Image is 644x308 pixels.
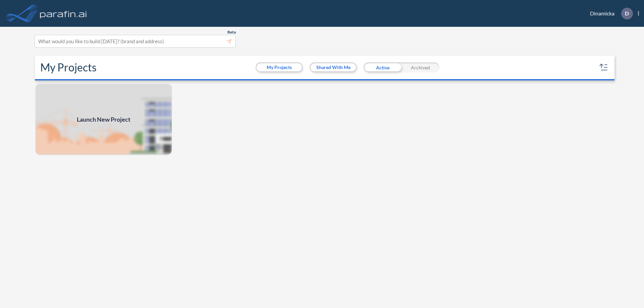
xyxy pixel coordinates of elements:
[227,29,236,35] span: Beta
[39,7,88,20] img: logo
[35,83,172,156] a: Launch New Project
[364,62,401,72] div: Active
[625,10,629,16] p: D
[580,8,639,19] div: Dinamicka
[598,62,609,73] button: sort
[35,83,172,156] img: add
[40,61,97,74] h2: My Projects
[257,63,302,71] button: My Projects
[311,63,356,71] button: Shared With Me
[401,62,439,72] div: Archived
[77,115,130,124] span: Launch New Project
